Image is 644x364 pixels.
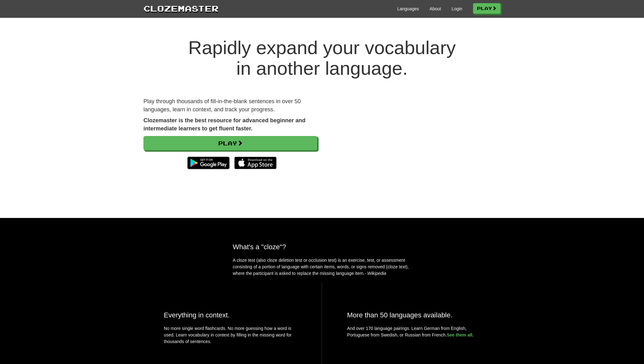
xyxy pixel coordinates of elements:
a: Clozemaster [143,3,219,14]
a: Play [473,3,501,14]
a: Play [143,136,317,150]
strong: Clozemaster is the best resource for advanced beginner and intermediate learners to get fluent fa... [143,117,305,132]
p: And over 170 language pairings. Learn German from English, Portuguese from Swedish, or Russian fr... [347,325,480,338]
a: Languages [397,6,419,12]
p: A cloze test (also cloze deletion test or occlusion test) is an exercise, test, or assessment con... [233,257,411,277]
h2: Everything in context. [164,311,297,319]
a: See them all. [447,332,474,337]
img: Get it on Google Play [184,154,233,172]
p: Play through thousands of fill-in-the-blank sentences in over 50 languages, learn in context, and... [143,98,317,114]
em: - Wikipedia [365,271,386,276]
h2: What's a "cloze"? [233,243,411,251]
p: No more single word flashcards. No more guessing how a word is used. Learn vocabulary in context ... [164,325,297,348]
a: About [429,6,441,12]
a: Login [452,6,462,12]
h2: More than 50 languages available. [347,311,480,319]
img: Download_on_the_App_Store_Badge_US-UK_135x40-25178aeef6eb6b83b96f5f2d004eda3bffbb37122de64afbaef7... [234,157,277,169]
